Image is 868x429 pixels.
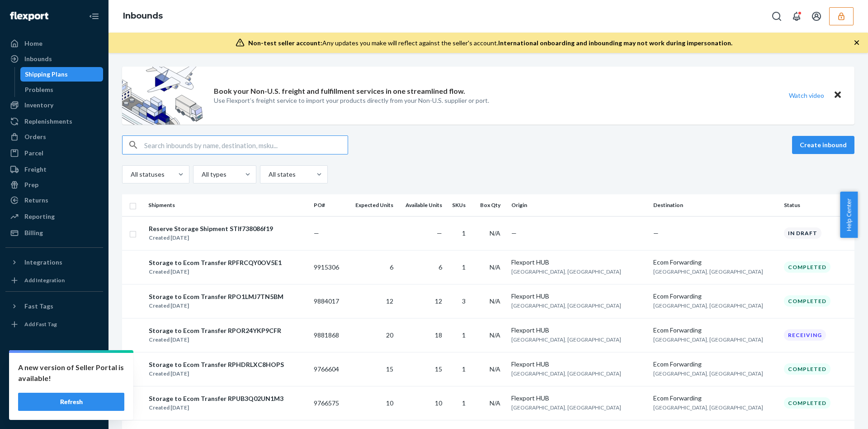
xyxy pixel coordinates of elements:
[768,7,786,25] button: Open Search Box
[20,67,104,82] a: Shipping Plans
[490,365,500,373] span: N/A
[20,82,104,97] a: Problems
[5,193,103,207] a: Returns
[24,54,52,63] div: Inbounds
[5,255,103,270] button: Integrations
[435,399,442,407] span: 10
[5,226,103,240] a: Billing
[24,132,46,141] div: Orders
[149,258,282,267] div: Storage to Ecom Transfer RPFRCQY0OV5E1
[397,194,446,216] th: Available Units
[784,329,826,341] div: Receiving
[5,162,103,177] a: Freight
[490,229,500,237] span: N/A
[214,86,465,96] p: Book your Non-U.S. freight and fulfillment services in one streamlined flow.
[653,394,777,403] div: Ecom Forwarding
[5,317,103,332] a: Add Fast Tag
[386,331,393,339] span: 20
[435,365,442,373] span: 15
[462,331,466,339] span: 1
[149,267,282,276] div: Created [DATE]
[25,85,53,94] div: Problems
[511,394,646,403] div: Flexport HUB
[149,233,273,242] div: Created [DATE]
[439,263,442,271] span: 6
[653,229,659,237] span: —
[780,194,854,216] th: Status
[130,170,131,179] input: All statuses
[85,7,103,25] button: Close Navigation
[498,39,732,47] span: International onboarding and inbounding may not work during impersonation.
[788,7,806,25] button: Open notifications
[201,170,202,179] input: All types
[473,194,508,216] th: Box Qty
[149,369,284,378] div: Created [DATE]
[310,386,346,420] td: 9766575
[390,263,393,271] span: 6
[462,365,466,373] span: 1
[314,229,319,237] span: —
[248,39,322,47] span: Non-test seller account:
[784,363,830,375] div: Completed
[783,89,830,102] button: Watch video
[24,228,43,237] div: Billing
[511,258,646,267] div: Flexport HUB
[5,299,103,313] button: Fast Tags
[24,117,72,126] div: Replenishments
[144,136,348,154] input: Search inbounds by name, destination, msku...
[24,320,57,328] div: Add Fast Tag
[5,146,103,160] a: Parcel
[511,336,621,343] span: [GEOGRAPHIC_DATA], [GEOGRAPHIC_DATA]
[5,114,103,129] a: Replenishments
[832,89,844,102] button: Close
[24,276,65,284] div: Add Integration
[653,268,763,275] span: [GEOGRAPHIC_DATA], [GEOGRAPHIC_DATA]
[149,292,283,301] div: Storage to Ecom Transfer RPO1LMJ7TN5BM
[5,130,103,144] a: Orders
[511,292,646,301] div: Flexport HUB
[840,192,858,238] button: Help Center
[248,39,732,48] div: Any updates you make will reflect against the seller's account.
[149,360,284,369] div: Storage to Ecom Transfer RPHDRLXC8HOPS
[784,397,830,409] div: Completed
[10,12,48,21] img: Flexport logo
[784,295,830,307] div: Completed
[511,360,646,369] div: Flexport HUB
[310,250,346,284] td: 9915306
[490,331,500,339] span: N/A
[310,284,346,318] td: 9884017
[653,302,763,309] span: [GEOGRAPHIC_DATA], [GEOGRAPHIC_DATA]
[490,263,500,271] span: N/A
[24,101,53,110] div: Inventory
[24,302,53,311] div: Fast Tags
[145,194,310,216] th: Shipments
[149,224,273,233] div: Reserve Storage Shipment STIf738086f19
[792,136,854,154] button: Create inbound
[149,301,283,310] div: Created [DATE]
[462,229,466,237] span: 1
[24,180,38,189] div: Prep
[653,292,777,301] div: Ecom Forwarding
[268,170,269,179] input: All states
[653,336,763,343] span: [GEOGRAPHIC_DATA], [GEOGRAPHIC_DATA]
[462,263,466,271] span: 1
[5,404,103,418] button: Give Feedback
[149,335,281,344] div: Created [DATE]
[386,297,393,305] span: 12
[5,36,103,51] a: Home
[123,11,163,21] a: Inbounds
[214,96,489,105] p: Use Flexport’s freight service to import your products directly from your Non-U.S. supplier or port.
[511,229,517,237] span: —
[511,326,646,335] div: Flexport HUB
[653,404,763,411] span: [GEOGRAPHIC_DATA], [GEOGRAPHIC_DATA]
[490,297,500,305] span: N/A
[24,196,48,205] div: Returns
[5,357,103,372] a: Settings
[5,209,103,224] a: Reporting
[5,273,103,288] a: Add Integration
[310,194,346,216] th: PO#
[149,326,281,335] div: Storage to Ecom Transfer RPOR24YKP9CFR
[24,212,55,221] div: Reporting
[25,70,68,79] div: Shipping Plans
[490,399,500,407] span: N/A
